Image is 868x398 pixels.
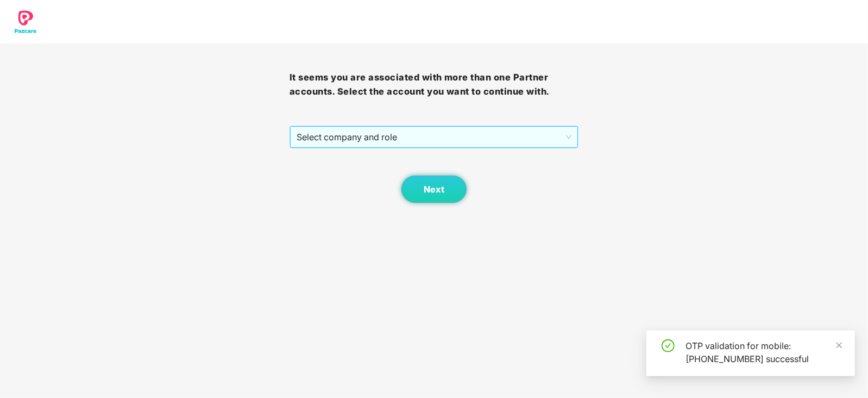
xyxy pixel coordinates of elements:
span: check-circle [662,339,675,352]
span: close [835,341,843,349]
span: Select company and role [297,127,572,147]
span: Next [424,184,444,195]
div: OTP validation for mobile: [PHONE_NUMBER] successful [685,339,842,365]
h3: It seems you are associated with more than one Partner accounts. Select the account you want to c... [290,71,579,98]
button: Next [401,176,467,203]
